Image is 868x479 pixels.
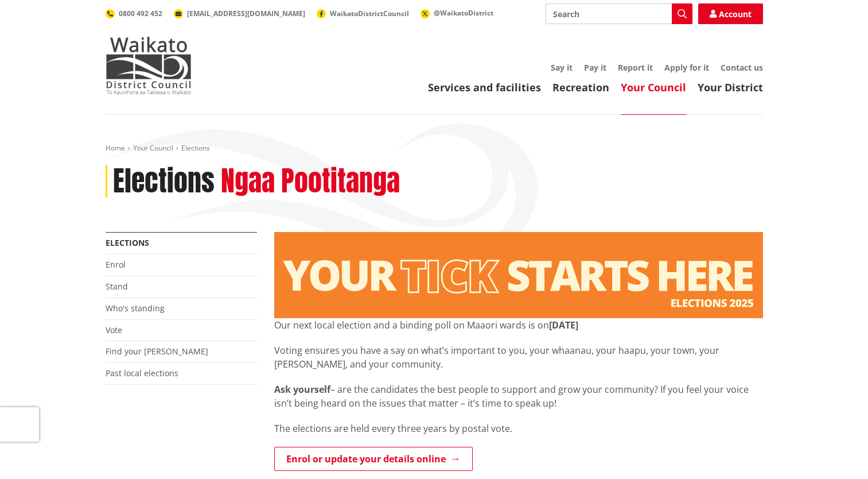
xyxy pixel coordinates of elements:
[330,9,409,18] span: WaikatoDistrictCouncil
[106,368,178,378] a: Past local elections
[106,37,192,94] img: Waikato District Council - Te Kaunihera aa Takiwaa o Waikato
[274,343,763,371] p: Voting ensures you have a say on what’s important to you, your whaanau, your haapu, your town, yo...
[698,80,763,94] a: Your District
[274,232,763,318] img: Elections - Website banner
[317,9,409,18] a: WaikatoDistrictCouncil
[106,325,122,335] a: Vote
[552,80,609,94] a: Recreation
[221,165,400,198] h2: Ngaa Pootitanga
[274,422,763,435] p: The elections are held every three years by postal vote.
[621,80,686,94] a: Your Council
[274,318,763,332] p: Our next local election and a binding poll on Maaori wards is on
[106,303,165,314] a: Who's standing
[181,143,210,153] span: Elections
[618,62,653,73] a: Report it
[187,9,305,18] span: [EMAIL_ADDRESS][DOMAIN_NAME]
[549,319,578,331] strong: [DATE]
[174,9,305,18] a: [EMAIL_ADDRESS][DOMAIN_NAME]
[106,259,126,270] a: Enrol
[133,143,173,153] a: Your Council
[434,8,493,18] span: @WaikatoDistrict
[113,165,215,198] h1: Elections
[106,237,149,248] a: Elections
[698,3,763,24] a: Account
[428,80,541,94] a: Services and facilities
[551,62,573,73] a: Say it
[119,9,162,18] span: 0800 492 452
[106,143,125,153] a: Home
[106,144,763,153] nav: breadcrumb
[546,3,692,24] input: Search input
[421,8,493,18] a: @WaikatoDistrict
[721,62,763,73] a: Contact us
[664,62,709,73] a: Apply for it
[274,383,330,396] strong: Ask yourself
[106,281,128,292] a: Stand
[106,346,208,357] a: Find your [PERSON_NAME]
[274,383,763,410] p: – are the candidates the best people to support and grow your community? If you feel your voice i...
[584,62,606,73] a: Pay it
[106,9,162,18] a: 0800 492 452
[274,447,473,471] a: Enrol or update your details online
